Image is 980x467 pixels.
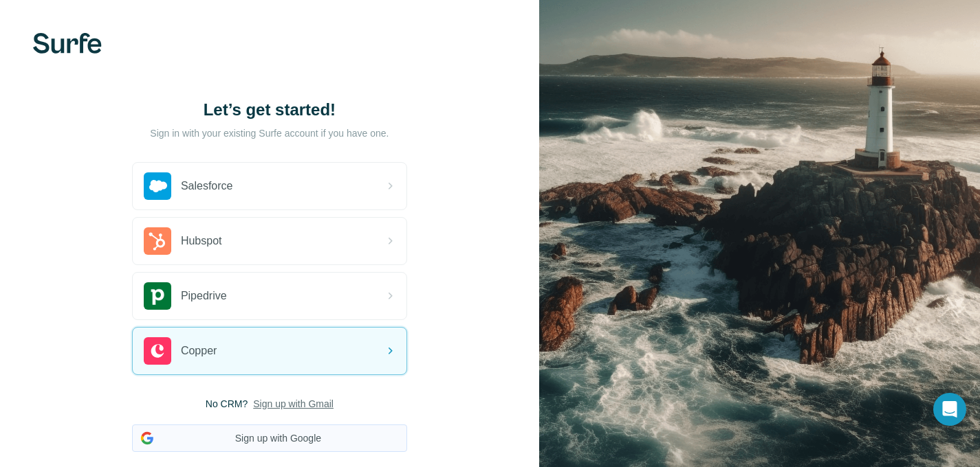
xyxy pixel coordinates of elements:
button: Sign up with Google [132,424,407,452]
span: Pipedrive [181,288,227,304]
span: Hubspot [181,233,222,249]
span: No CRM? [206,397,248,411]
img: Surfe's logo [33,33,102,54]
span: Salesforce [181,178,233,194]
h1: Let’s get started! [132,99,407,121]
img: copper's logo [144,337,171,365]
img: pipedrive's logo [144,282,171,310]
img: hubspot's logo [144,227,171,255]
p: Sign in with your existing Surfe account if you have one. [150,126,389,140]
div: Open Intercom Messenger [933,393,966,426]
button: Sign up with Gmail [253,397,334,411]
span: Copper [181,343,217,359]
img: salesforce's logo [144,172,171,200]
